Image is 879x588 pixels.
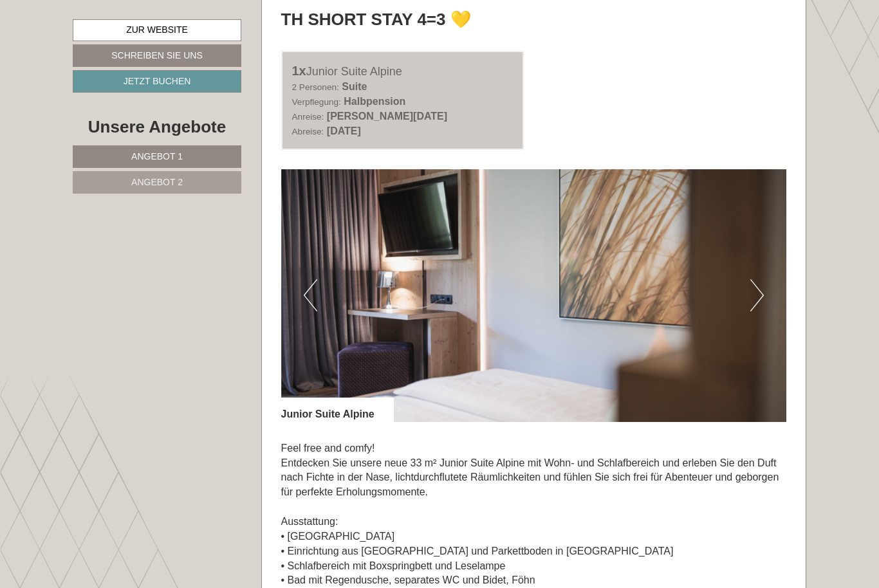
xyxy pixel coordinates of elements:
small: 2 Personen: [292,82,339,92]
b: Halbpension [344,96,405,107]
div: Unsere Angebote [73,115,241,139]
b: [PERSON_NAME][DATE] [327,111,447,122]
button: Next [750,279,764,311]
button: Previous [304,279,317,311]
small: Abreise: [292,127,324,136]
b: Suite [342,81,367,92]
div: Junior Suite Alpine [292,62,514,80]
b: [DATE] [327,125,361,136]
small: Anreise: [292,112,324,122]
div: TH Short Stay 4=3 💛 [281,8,471,32]
a: Schreiben Sie uns [73,44,241,67]
a: Zur Website [73,19,241,41]
b: 1x [292,64,306,78]
small: Verpflegung: [292,97,341,107]
div: Junior Suite Alpine [281,398,394,422]
img: image [281,169,787,422]
a: Jetzt buchen [73,70,241,93]
span: Angebot 2 [131,177,183,187]
span: Angebot 1 [131,151,183,161]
